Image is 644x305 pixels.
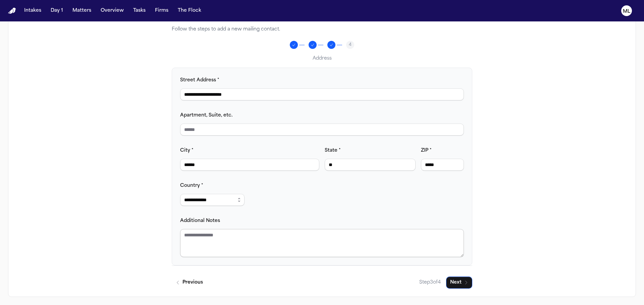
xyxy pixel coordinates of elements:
button: Day 1 [48,5,66,17]
button: Tasks [130,5,148,17]
label: Apartment, Suite, etc. [180,113,232,118]
button: Previous [172,277,207,289]
button: Intakes [21,5,44,17]
button: Matters [70,5,94,17]
button: Next [446,277,472,289]
label: Additional Notes [180,218,220,223]
span: 4 [349,42,352,48]
label: State * [325,148,341,153]
button: Overview [98,5,126,17]
p: Follow the steps to add a new mailing contact. [172,26,472,33]
img: Finch Logo [8,8,16,14]
nav: Progress [172,41,472,49]
label: Street Address * [180,78,219,83]
label: ZIP * [421,148,432,153]
span: Address [313,56,332,61]
span: Step 3 of 4 [419,279,441,286]
label: City * [180,148,194,153]
button: Firms [152,5,171,17]
button: The Flock [175,5,204,17]
a: Home [8,8,16,14]
label: Country * [180,183,203,188]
